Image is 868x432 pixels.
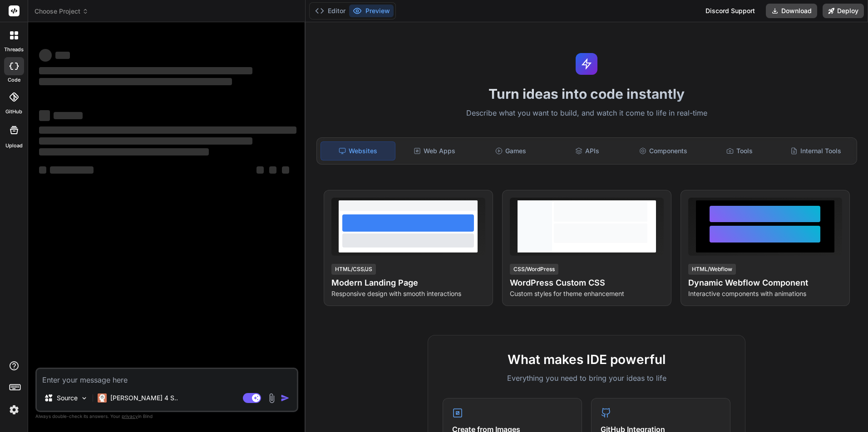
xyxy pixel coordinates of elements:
[80,394,88,402] img: Pick Models
[331,289,485,298] p: Responsive design with smooth interactions
[510,277,664,289] h4: WordPress Custom CSS
[266,393,277,403] img: attachment
[702,141,777,160] div: Tools
[269,166,276,174] span: ‌
[8,76,20,84] label: code
[110,393,178,403] p: [PERSON_NAME] 4 S..
[282,166,289,174] span: ‌
[766,4,817,18] button: Download
[473,141,548,160] div: Games
[397,141,472,160] div: Web Apps
[39,148,209,155] span: ‌
[626,141,700,160] div: Components
[443,373,730,383] p: Everything you need to bring your ideas to life
[55,52,70,59] span: ‌
[6,402,22,417] img: settings
[39,137,252,145] span: ‌
[39,110,50,121] span: ‌
[39,49,52,62] span: ‌
[57,393,78,403] p: Source
[35,7,89,16] span: Choose Project
[688,289,842,298] p: Interactive components with animations
[35,412,298,421] p: Always double-check its answers. Your in Bind
[688,277,842,289] h4: Dynamic Webflow Component
[256,166,264,174] span: ‌
[349,5,394,17] button: Preview
[5,142,23,150] label: Upload
[39,166,46,174] span: ‌
[688,264,736,275] div: HTML/Webflow
[54,112,83,119] span: ‌
[331,264,376,275] div: HTML/CSS/JS
[510,264,558,275] div: CSS/WordPress
[443,350,730,369] h2: What makes IDE powerful
[823,4,864,18] button: Deploy
[311,5,349,17] button: Editor
[5,108,22,116] label: GitHub
[510,289,664,298] p: Custom styles for theme enhancement
[281,393,290,403] img: icon
[39,78,232,85] span: ‌
[98,393,107,403] img: Claude 4 Sonnet
[122,413,138,419] span: privacy
[39,126,296,134] span: ‌
[50,166,94,174] span: ‌
[4,46,24,53] label: threads
[39,67,252,74] span: ‌
[331,277,485,289] h4: Modern Landing Page
[779,141,853,160] div: Internal Tools
[311,86,863,102] h1: Turn ideas into code instantly
[550,141,624,160] div: APIs
[311,107,863,119] p: Describe what you want to build, and watch it come to life in real-time
[700,4,760,18] div: Discord Support
[321,141,396,160] div: Websites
